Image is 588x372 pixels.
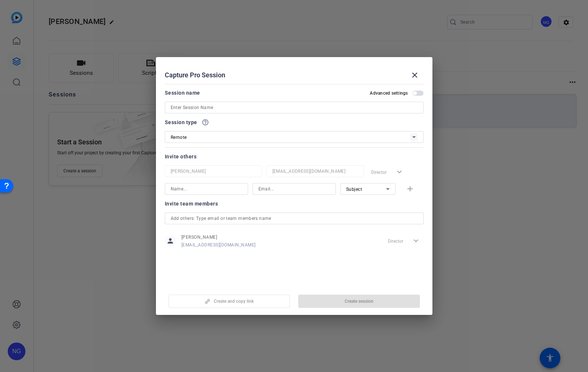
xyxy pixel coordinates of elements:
input: Email... [272,167,358,176]
span: Session type [165,118,197,127]
input: Name... [171,167,256,176]
input: Enter Session Name [171,103,418,112]
div: Invite team members [165,199,424,208]
span: Remote [171,135,187,140]
div: Invite others [165,152,424,161]
span: [EMAIL_ADDRESS][DOMAIN_NAME] [181,242,256,248]
span: Subject [346,187,362,192]
input: Add others: Type email or team members name [171,214,418,223]
mat-icon: help_outline [202,119,209,126]
mat-icon: close [410,71,419,80]
div: Capture Pro Session [165,66,424,84]
input: Name... [171,185,242,193]
h2: Advanced settings [370,90,408,96]
input: Email... [258,185,330,193]
mat-icon: person [165,235,176,246]
div: Session name [165,88,200,97]
span: [PERSON_NAME] [181,234,256,240]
